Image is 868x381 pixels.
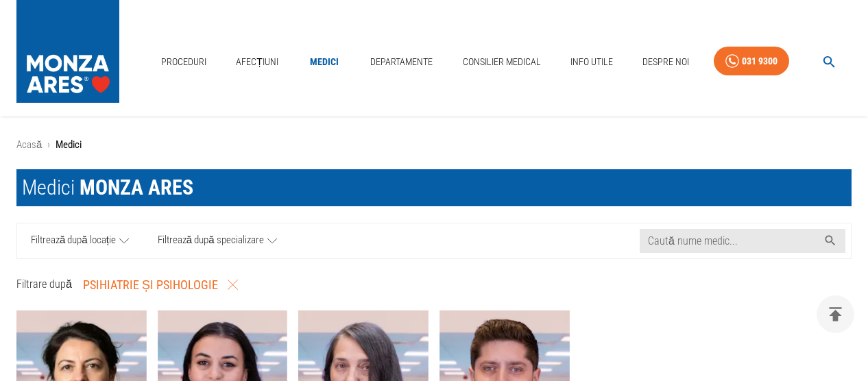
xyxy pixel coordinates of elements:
[47,137,50,153] li: ›
[637,48,695,76] a: Despre Noi
[714,47,789,76] a: 031 9300
[457,48,546,76] a: Consilier Medical
[16,276,72,293] p: Filtrare după
[158,232,264,249] span: Filtrează după specializare
[77,270,243,300] button: Psihiatrie și psihologie
[56,137,82,153] p: Medici
[31,232,116,249] span: Filtrează după locație
[143,223,291,258] a: Filtrează după specializare
[80,175,193,199] span: MONZA ARES
[230,48,284,76] a: Afecțiuni
[742,53,777,70] div: 031 9300
[22,175,193,201] div: Medici
[302,48,346,76] a: Medici
[17,223,143,258] a: Filtrează după locație
[365,48,438,76] a: Departamente
[565,48,618,76] a: Info Utile
[817,295,854,333] button: delete
[16,137,852,153] nav: breadcrumb
[156,48,212,76] a: Proceduri
[16,138,42,151] a: Acasă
